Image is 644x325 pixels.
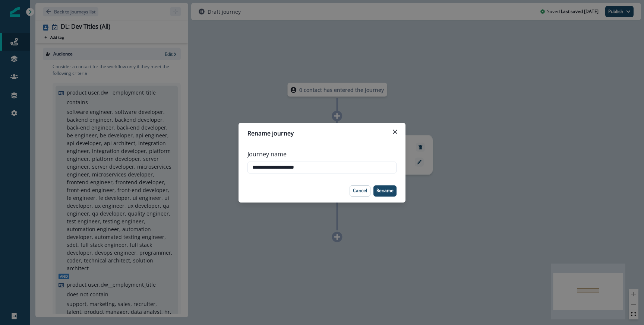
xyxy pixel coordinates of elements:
[389,126,401,138] button: Close
[376,188,394,193] p: Rename
[373,185,397,197] button: Rename
[350,185,370,197] button: Cancel
[247,129,294,138] p: Rename journey
[353,188,367,193] p: Cancel
[247,150,287,159] p: Journey name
